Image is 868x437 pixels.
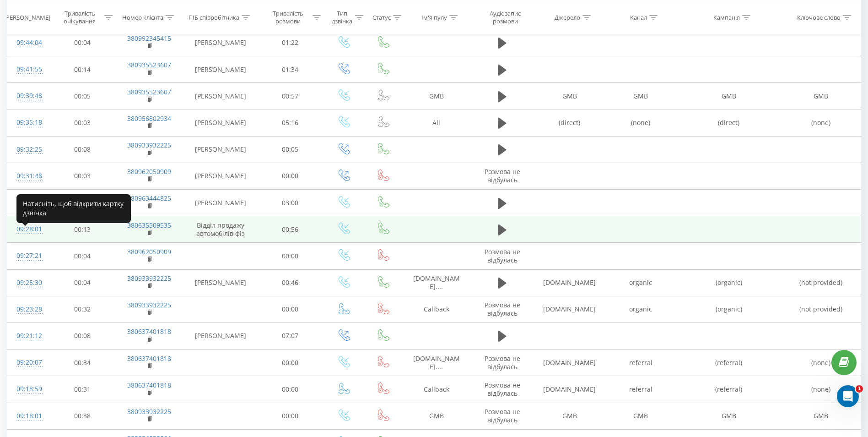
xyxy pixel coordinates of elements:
[605,296,676,322] td: organic
[122,13,163,21] div: Номер клієнта
[49,190,115,216] td: 00:05
[16,87,40,105] div: 09:39:48
[127,247,171,256] a: 380962050909
[16,247,40,265] div: 09:27:21
[421,13,447,21] div: Ім'я пулу
[485,407,520,424] span: Розмова не відбулась
[782,296,861,322] td: (not provided)
[676,350,782,376] td: (referral)
[534,296,605,322] td: [DOMAIN_NAME]
[605,376,676,403] td: referral
[16,300,40,318] div: 09:23:28
[257,216,323,243] td: 00:56
[402,83,471,109] td: GMB
[49,136,115,163] td: 00:08
[676,83,782,109] td: GMB
[49,243,115,269] td: 00:04
[49,56,115,83] td: 00:14
[676,296,782,322] td: (organic)
[127,114,171,123] a: 380956802934
[257,243,323,269] td: 00:00
[127,381,171,389] a: 380637401818
[257,269,323,296] td: 00:46
[837,385,859,407] iframe: Intercom live chat
[782,403,861,429] td: GMB
[16,380,40,398] div: 09:18:59
[16,274,40,292] div: 09:25:30
[16,220,40,238] div: 09:28:01
[413,354,460,371] span: [DOMAIN_NAME]....
[16,34,40,52] div: 09:44:04
[49,296,115,322] td: 00:32
[127,34,171,43] a: 380992345415
[16,60,40,78] div: 09:41:55
[713,13,740,21] div: Кампанія
[257,136,323,163] td: 00:05
[257,296,323,322] td: 00:00
[127,60,171,69] a: 380935523607
[485,381,520,398] span: Розмова не відбулась
[402,109,471,136] td: All
[605,269,676,296] td: organic
[555,13,580,21] div: Джерело
[183,163,257,189] td: [PERSON_NAME]
[49,322,115,349] td: 00:08
[127,327,171,336] a: 380637401818
[257,376,323,403] td: 00:00
[676,269,782,296] td: (organic)
[257,29,323,56] td: 01:22
[49,29,115,56] td: 00:04
[605,350,676,376] td: referral
[331,10,352,25] div: Тип дзвінка
[676,376,782,403] td: (referral)
[16,194,131,223] div: Натисніть, щоб відкрити картку дзвінка
[183,190,257,216] td: [PERSON_NAME]
[485,300,520,317] span: Розмова не відбулась
[257,403,323,429] td: 00:00
[16,327,40,345] div: 09:21:12
[183,136,257,163] td: [PERSON_NAME]
[4,13,50,21] div: [PERSON_NAME]
[127,87,171,96] a: 380935523607
[782,269,861,296] td: (not provided)
[183,322,257,349] td: [PERSON_NAME]
[402,296,471,322] td: Callback
[782,350,861,376] td: (none)
[605,403,676,429] td: GMB
[257,322,323,349] td: 07:07
[127,274,171,283] a: 380933932225
[16,407,40,425] div: 09:18:01
[534,376,605,403] td: [DOMAIN_NAME]
[49,269,115,296] td: 00:04
[49,109,115,136] td: 00:03
[257,109,323,136] td: 05:16
[183,216,257,243] td: Відділ продажу автомобілів фіз
[183,83,257,109] td: [PERSON_NAME]
[127,167,171,176] a: 380962050909
[183,109,257,136] td: [PERSON_NAME]
[127,221,171,229] a: 380635509535
[797,13,841,21] div: Ключове слово
[413,274,460,291] span: [DOMAIN_NAME]....
[782,83,861,109] td: GMB
[402,376,471,403] td: Callback
[605,109,676,136] td: (none)
[479,10,532,25] div: Аудіозапис розмови
[189,13,239,21] div: ПІБ співробітника
[16,167,40,185] div: 09:31:48
[265,10,310,25] div: Тривалість розмови
[127,354,171,363] a: 380637401818
[782,376,861,403] td: (none)
[534,350,605,376] td: [DOMAIN_NAME]
[49,403,115,429] td: 00:38
[127,141,171,149] a: 380933932225
[605,83,676,109] td: GMB
[676,109,782,136] td: (direct)
[127,407,171,416] a: 380933932225
[183,29,257,56] td: [PERSON_NAME]
[183,56,257,83] td: [PERSON_NAME]
[49,83,115,109] td: 00:05
[49,216,115,243] td: 00:13
[257,163,323,189] td: 00:00
[856,385,863,393] span: 1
